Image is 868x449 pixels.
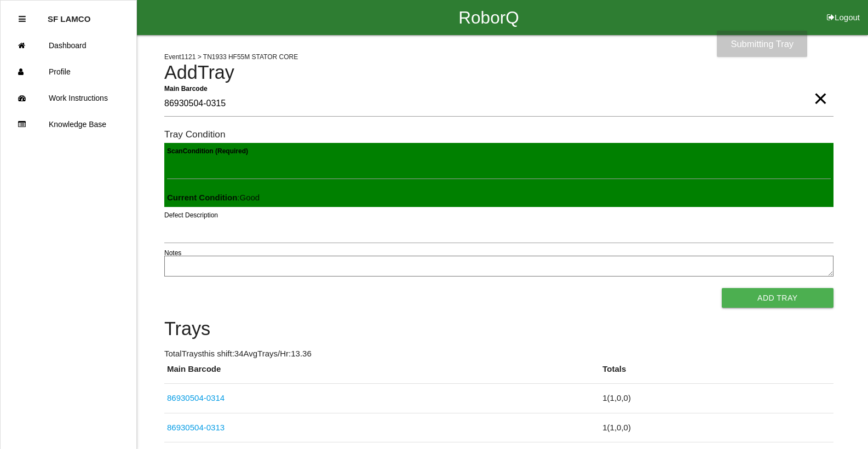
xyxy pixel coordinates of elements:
div: Submitting Tray [717,31,807,57]
th: Main Barcode [164,363,600,384]
div: Close [19,6,26,32]
b: Main Barcode [164,84,208,92]
h4: Add Tray [164,62,833,83]
b: Current Condition [167,193,237,202]
span: Clear Input [813,77,827,99]
a: Dashboard [1,32,136,59]
td: 1 ( 1 , 0 , 0 ) [600,384,833,413]
a: Knowledge Base [1,111,136,137]
h4: Trays [164,319,833,339]
td: 1 ( 1 , 0 , 0 ) [600,413,833,442]
a: 86930504-0314 [167,393,225,402]
label: Notes [164,248,181,258]
a: Work Instructions [1,85,136,111]
h6: Tray Condition [164,129,833,140]
input: Required [164,91,833,117]
th: Totals [600,363,833,384]
span: Event 1121 > TN1933 HF55M STATOR CORE [164,53,298,61]
button: Add Tray [722,288,833,308]
a: 86930504-0313 [167,423,225,432]
p: Total Trays this shift: 34 Avg Trays /Hr: 13.36 [164,348,833,360]
b: Scan Condition (Required) [167,147,248,155]
a: Profile [1,59,136,85]
span: : Good [167,193,260,202]
p: SF LAMCO [48,6,90,24]
label: Defect Description [164,210,218,220]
